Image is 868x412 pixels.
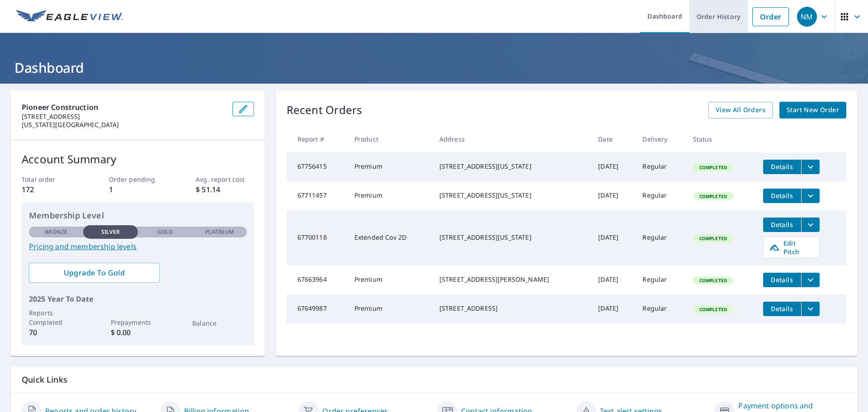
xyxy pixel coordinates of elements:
[22,374,846,385] p: Quick Links
[635,152,685,181] td: Regular
[36,268,152,278] span: Upgrade To Gold
[763,237,820,258] a: Edit Pitch
[29,308,83,327] p: Reports Completed
[787,104,839,116] span: Start New Order
[287,102,363,118] p: Recent Orders
[111,327,165,338] p: $ 0.00
[109,175,167,184] p: Order pending
[635,126,685,152] th: Delivery
[763,273,801,287] button: detailsBtn-67663964
[769,191,796,200] span: Details
[287,210,347,265] td: 67700118
[591,152,635,181] td: [DATE]
[29,209,247,222] p: Membership Level
[694,277,732,284] span: Completed
[716,104,765,116] span: View All Orders
[694,164,732,170] span: Completed
[635,294,685,323] td: Regular
[287,294,347,323] td: 67649987
[22,113,225,121] p: [STREET_ADDRESS]
[591,126,635,152] th: Date
[22,121,225,129] p: [US_STATE][GEOGRAPHIC_DATA]
[29,241,247,252] a: Pricing and membership levels
[801,302,820,316] button: filesDropdownBtn-67649987
[196,175,254,184] p: Avg. report cost
[635,265,685,294] td: Regular
[439,233,584,242] div: [STREET_ADDRESS][US_STATE]
[797,7,817,27] div: NM
[686,126,756,152] th: Status
[763,302,801,316] button: detailsBtn-67649987
[801,189,820,203] button: filesDropdownBtn-67711457
[29,263,160,283] a: Upgrade To Gold
[347,294,432,323] td: Premium
[752,7,789,26] a: Order
[22,102,225,113] p: Pioneer Construction
[287,181,347,210] td: 67711457
[801,160,820,174] button: filesDropdownBtn-67756415
[769,275,796,284] span: Details
[287,265,347,294] td: 67663964
[347,265,432,294] td: Premium
[432,126,591,152] th: Address
[769,239,814,256] span: Edit Pitch
[439,275,584,284] div: [STREET_ADDRESS][PERSON_NAME]
[439,191,584,200] div: [STREET_ADDRESS][US_STATE]
[22,175,80,184] p: Total order
[694,193,732,199] span: Completed
[111,317,165,327] p: Prepayments
[347,210,432,265] td: Extended Cov 2D
[763,218,801,232] button: detailsBtn-67700118
[708,102,773,118] a: View All Orders
[347,152,432,181] td: Premium
[11,58,857,77] h1: Dashboard
[694,306,732,313] span: Completed
[101,228,120,236] p: Silver
[287,126,347,152] th: Report #
[22,151,254,167] p: Account Summary
[347,126,432,152] th: Product
[439,162,584,171] div: [STREET_ADDRESS][US_STATE]
[45,228,67,236] p: Bronze
[769,162,796,171] span: Details
[22,184,80,195] p: 172
[591,210,635,265] td: [DATE]
[769,304,796,313] span: Details
[205,228,234,236] p: Platinum
[287,152,347,181] td: 67756415
[763,189,801,203] button: detailsBtn-67711457
[801,218,820,232] button: filesDropdownBtn-67700118
[591,265,635,294] td: [DATE]
[196,184,254,195] p: $ 51.14
[591,181,635,210] td: [DATE]
[801,273,820,287] button: filesDropdownBtn-67663964
[439,304,584,313] div: [STREET_ADDRESS]
[779,102,846,118] a: Start New Order
[635,181,685,210] td: Regular
[347,181,432,210] td: Premium
[29,294,247,304] p: 2025 Year To Date
[29,327,83,338] p: 70
[591,294,635,323] td: [DATE]
[192,318,246,328] p: Balance
[694,235,732,242] span: Completed
[763,160,801,174] button: detailsBtn-67756415
[16,10,123,24] img: EV Logo
[157,228,173,236] p: Gold
[109,184,167,195] p: 1
[635,210,685,265] td: Regular
[769,220,796,229] span: Details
